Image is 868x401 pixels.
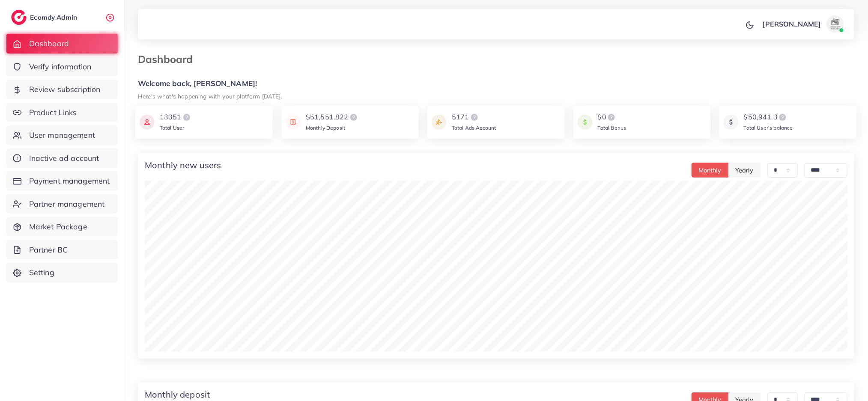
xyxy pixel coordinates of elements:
[138,53,200,65] h3: Dashboard
[778,112,788,122] img: logo
[6,149,118,168] a: Inactive ad account
[286,112,301,132] img: icon payment
[724,112,739,132] img: icon payment
[29,130,95,141] span: User management
[6,240,118,260] a: Partner BC
[29,61,92,72] span: Verify information
[29,244,68,255] span: Partner BC
[6,194,118,214] a: Partner management
[432,112,447,132] img: icon payment
[6,217,118,237] a: Market Package
[763,19,821,29] p: [PERSON_NAME]
[578,112,593,132] img: icon payment
[160,112,192,122] div: 13351
[6,125,118,145] a: User management
[306,125,345,131] span: Monthly Deposit
[598,125,626,131] span: Total Bonus
[30,13,79,21] h2: Ecomdy Admin
[29,221,87,232] span: Market Package
[29,84,101,95] span: Review subscription
[606,112,617,122] img: logo
[692,163,729,178] button: Monthly
[29,199,105,210] span: Partner management
[29,153,99,164] span: Inactive ad account
[452,125,496,131] span: Total Ads Account
[349,112,359,122] img: logo
[6,57,118,77] a: Verify information
[744,125,793,131] span: Total User’s balance
[744,112,793,122] div: $50,941.3
[140,112,155,132] img: icon payment
[182,112,192,122] img: logo
[827,15,844,33] img: avatar
[598,112,626,122] div: $0
[145,389,210,400] h4: Monthly deposit
[138,92,282,100] small: Here's what's happening with your platform [DATE].
[160,125,185,131] span: Total User
[11,10,79,25] a: logoEcomdy Admin
[6,103,118,122] a: Product Links
[469,112,480,122] img: logo
[452,112,496,122] div: 5171
[6,263,118,282] a: Setting
[728,163,761,178] button: Yearly
[29,267,54,278] span: Setting
[6,34,118,53] a: Dashboard
[29,38,69,49] span: Dashboard
[306,112,359,122] div: $51,551.822
[11,10,27,25] img: logo
[138,79,854,88] h5: Welcome back, [PERSON_NAME]!
[758,15,847,33] a: [PERSON_NAME]avatar
[6,171,118,191] a: Payment management
[6,80,118,99] a: Review subscription
[29,175,110,187] span: Payment management
[145,160,221,170] h4: Monthly new users
[29,107,77,118] span: Product Links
